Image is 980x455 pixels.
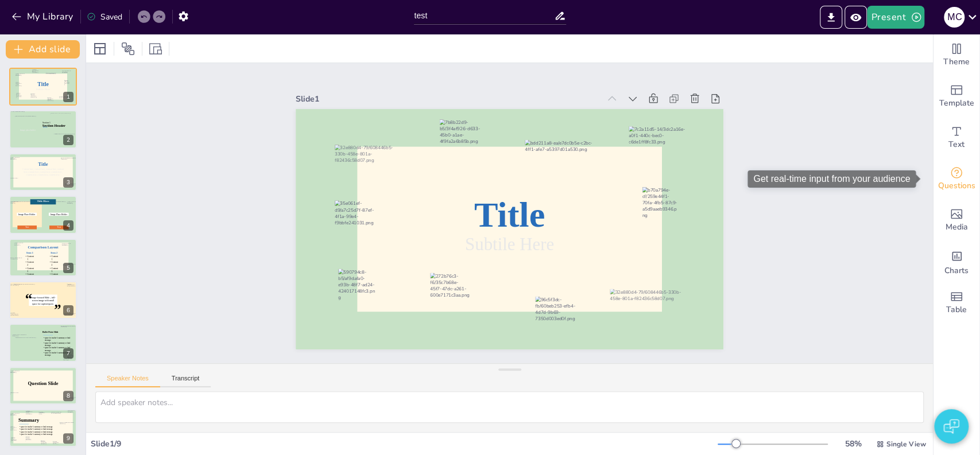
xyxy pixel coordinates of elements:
[933,282,979,324] div: Add a table
[9,110,77,148] div: 2
[63,263,73,273] div: 5
[9,409,77,447] div: 9
[9,68,77,106] div: 1
[933,117,979,158] div: Add text boxes
[121,42,135,56] span: Position
[63,305,73,316] div: 6
[63,391,73,401] div: 8
[946,304,967,316] span: Table
[27,273,34,278] span: Content 4
[9,7,78,26] button: My Library
[414,7,554,24] input: Insert title
[944,7,964,28] div: M C
[944,265,969,277] span: Charts
[9,281,77,319] div: 6
[933,34,979,76] div: Change the overall theme
[91,40,109,58] div: Layout
[933,241,979,282] div: Add charts and graphs
[63,177,73,188] div: 3
[886,440,926,449] span: Single View
[147,40,164,58] div: Resize presentation
[944,6,964,29] button: M C
[946,221,968,234] span: Media
[839,438,867,449] div: 58 %
[9,324,77,361] div: 7
[63,220,73,231] div: 4
[51,267,58,272] span: Content 3
[63,92,73,102] div: 1
[6,40,80,59] button: Add slide
[27,267,34,272] span: Content 3
[845,6,867,29] button: Preview Presentation
[938,180,975,192] span: Questions
[51,273,58,278] span: Content 4
[91,438,718,449] div: Slide 1 / 9
[63,135,73,145] div: 2
[933,76,979,117] div: Add ready made slides
[747,170,916,188] div: Get real-time input from your audience
[95,375,160,387] button: Speaker Notes
[933,200,979,241] div: Add images, graphics, shapes or video
[867,6,924,29] button: Present
[160,375,211,387] button: Transcript
[939,97,974,110] span: Template
[87,11,122,22] div: Saved
[308,72,611,114] div: Slide 1
[9,239,77,277] div: 5
[9,196,77,234] div: 4
[22,168,64,176] span: Content here, content here, content here, content here, content here, content here, content here,...
[9,153,77,191] div: 3
[948,138,964,151] span: Text
[9,367,77,405] div: 8
[63,348,73,359] div: 7
[820,6,842,29] button: Export to PowerPoint
[933,158,979,200] div: Get real-time input from your audience
[943,56,970,68] span: Theme
[63,433,73,444] div: 9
